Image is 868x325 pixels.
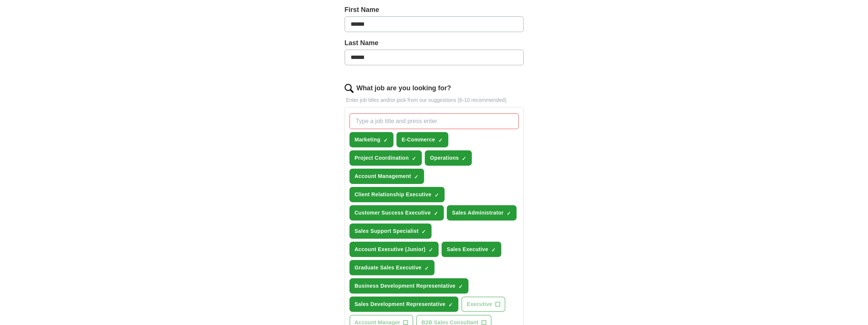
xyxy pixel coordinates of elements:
[345,96,524,104] p: Enter job titles and/or pick from our suggestions (6-10 recommended)
[355,172,411,180] span: Account Management
[350,113,519,129] input: Type a job title and press enter
[350,132,394,147] button: Marketing✓
[345,38,524,48] label: Last Name
[345,84,354,93] img: search.png
[383,137,388,143] span: ✓
[350,150,422,166] button: Project Coordination✓
[452,209,504,217] span: Sales Administrator
[422,229,426,235] span: ✓
[430,154,459,162] span: Operations
[350,187,445,202] button: Client Relationship Executive✓
[350,278,469,294] button: Business Development Representative✓
[447,205,517,221] button: Sales Administrator✓
[467,300,492,308] span: Executive
[350,260,435,275] button: Graduate Sales Executive✓
[425,150,472,166] button: Operations✓
[442,242,501,257] button: Sales Executive✓
[355,227,419,235] span: Sales Support Specialist
[350,205,444,221] button: Customer Success Executive✓
[355,264,422,272] span: Graduate Sales Executive
[462,156,466,162] span: ✓
[507,210,511,216] span: ✓
[414,174,419,180] span: ✓
[461,297,505,312] button: Executive
[355,300,446,308] span: Sales Development Representative
[402,136,435,144] span: E-Commerce
[438,137,443,143] span: ✓
[491,247,496,253] span: ✓
[434,210,438,216] span: ✓
[458,284,463,290] span: ✓
[355,191,432,199] span: Client Relationship Executive
[435,192,439,198] span: ✓
[357,83,451,93] label: What job are you looking for?
[350,242,439,257] button: Account Executive (Junior)✓
[424,265,429,271] span: ✓
[448,302,453,308] span: ✓
[355,154,409,162] span: Project Coordination
[350,224,432,239] button: Sales Support Specialist✓
[355,136,380,144] span: Marketing
[350,297,459,312] button: Sales Development Representative✓
[355,209,431,217] span: Customer Success Executive
[447,246,488,253] span: Sales Executive
[429,247,433,253] span: ✓
[350,169,424,184] button: Account Management✓
[345,5,524,15] label: First Name
[412,156,416,162] span: ✓
[355,246,426,253] span: Account Executive (Junior)
[355,282,456,290] span: Business Development Representative
[397,132,448,147] button: E-Commerce✓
